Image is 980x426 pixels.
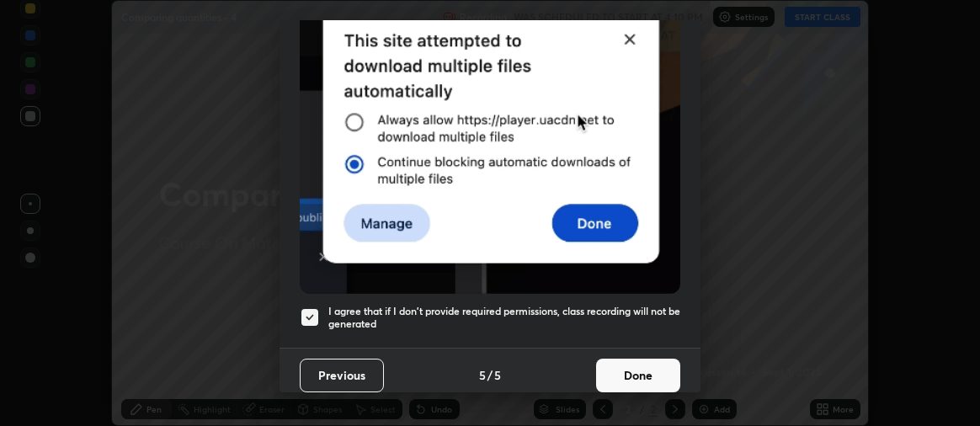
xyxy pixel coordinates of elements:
[494,366,501,384] h4: 5
[479,366,486,384] h4: 5
[596,359,680,392] button: Done
[487,366,493,384] h4: /
[300,359,384,392] button: Previous
[328,305,680,331] h5: I agree that if I don't provide required permissions, class recording will not be generated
